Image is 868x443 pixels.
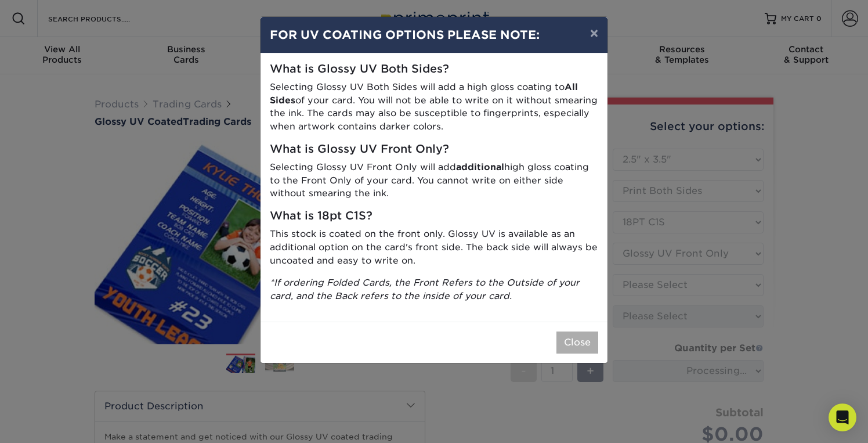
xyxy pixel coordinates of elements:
h5: What is Glossy UV Front Only? [270,143,598,156]
p: This stock is coated on the front only. Glossy UV is available as an additional option on the car... [270,228,598,267]
strong: additional [456,161,504,172]
div: Open Intercom Messenger [829,404,856,431]
strong: All Sides [270,81,578,106]
h5: What is 18pt C1S? [270,210,598,223]
button: × [581,17,607,49]
h5: What is Glossy UV Both Sides? [270,63,598,76]
h4: FOR UV COATING OPTIONS PLEASE NOTE: [270,26,598,44]
p: Selecting Glossy UV Front Only will add high gloss coating to the Front Only of your card. You ca... [270,161,598,200]
i: *If ordering Folded Cards, the Front Refers to the Outside of your card, and the Back refers to t... [270,277,580,301]
p: Selecting Glossy UV Both Sides will add a high gloss coating to of your card. You will not be abl... [270,81,598,134]
button: Close [556,332,598,354]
